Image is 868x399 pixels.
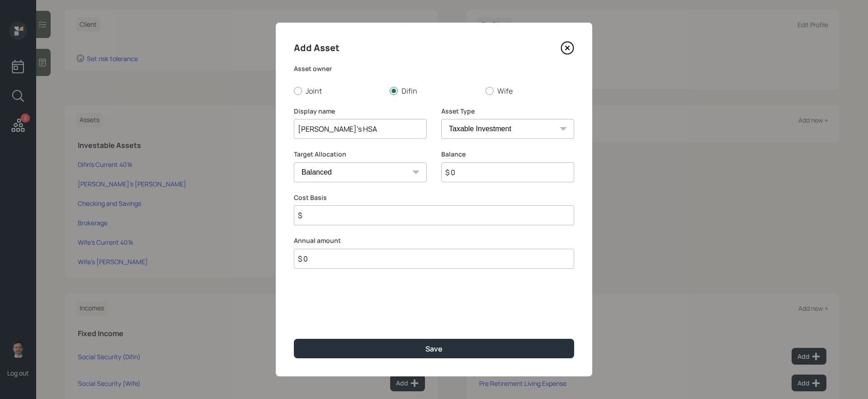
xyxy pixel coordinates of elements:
[294,41,340,55] h4: Add Asset
[294,193,574,202] label: Cost Basis
[294,150,427,159] label: Target Allocation
[294,86,382,96] label: Joint
[441,107,574,116] label: Asset Type
[390,86,478,96] label: Difin
[294,64,574,73] label: Asset owner
[294,339,574,358] button: Save
[294,236,574,245] label: Annual amount
[425,344,443,354] div: Save
[294,107,427,116] label: Display name
[441,150,574,159] label: Balance
[486,86,574,96] label: Wife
